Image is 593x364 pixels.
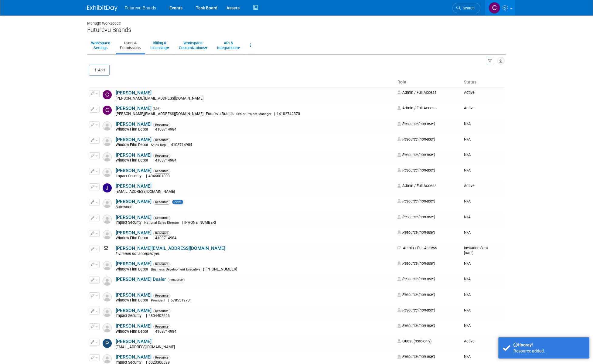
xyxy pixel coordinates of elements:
[116,183,152,189] a: [PERSON_NAME]
[153,262,170,267] span: Resource
[147,314,172,318] span: 4804402696
[116,152,152,158] a: [PERSON_NAME]
[397,199,435,203] span: Resource (non-user)
[103,90,112,99] img: Carrie Basak
[464,121,470,126] span: N/A
[103,323,112,332] img: Resource
[182,220,183,225] span: |
[103,354,112,363] img: Resource
[397,152,435,157] span: Resource (non-user)
[154,158,178,162] span: 4103714984
[169,143,194,147] span: 4103714984
[464,137,470,141] span: N/A
[87,26,506,34] div: Futurevu Brands
[397,183,437,188] span: Admin / Full Access
[397,292,435,297] span: Resource (non-user)
[116,205,134,209] span: Safewood
[513,348,585,354] div: Resource added.
[168,298,169,302] span: |
[116,354,152,360] a: [PERSON_NAME]
[397,308,435,312] span: Resource (non-user)
[153,138,170,142] span: Resource
[153,107,161,111] span: (Me)
[397,323,435,328] span: Resource (non-user)
[144,221,179,225] span: National Sales Director
[103,121,112,131] img: Resource
[154,329,178,334] span: 4103714984
[116,189,394,194] div: [EMAIL_ADDRESS][DOMAIN_NAME]
[464,230,470,235] span: N/A
[147,174,172,178] span: 4046601003
[116,329,150,334] span: Window Film Depot
[213,38,244,53] a: API &Integrations
[397,277,435,281] span: Resource (non-user)
[183,220,218,225] span: [PHONE_NUMBER]
[116,106,152,111] a: [PERSON_NAME]
[103,339,112,348] img: Peter Stigi
[464,308,470,312] span: N/A
[116,323,152,329] a: [PERSON_NAME]
[204,267,239,271] span: [PHONE_NUMBER]
[87,38,114,53] a: WorkspaceSettings
[103,261,112,270] img: Resource
[153,200,170,204] span: Resource
[116,220,143,225] span: Impact Security
[116,236,150,240] span: Window Film Depot
[116,174,143,178] span: Impact Security
[151,267,200,271] span: Business Development Executive
[103,199,112,208] img: Resource
[513,342,585,348] div: Hooray!
[175,38,211,53] a: WorkspaceCustomizations
[153,329,154,334] span: |
[169,143,169,147] span: |
[452,3,480,13] a: Search
[168,278,185,282] span: Resource
[103,292,112,301] img: Resource
[116,230,152,236] a: [PERSON_NAME]
[169,298,194,302] span: 6785519731
[116,246,225,251] a: [PERSON_NAME][EMAIL_ADDRESS][DOMAIN_NAME]
[87,5,118,11] img: ExhibitDay
[153,309,170,313] span: Resource
[116,168,152,173] a: [PERSON_NAME]
[397,90,437,95] span: Admin / Full Access
[153,123,170,127] span: Resource
[397,354,435,359] span: Resource (non-user)
[116,308,152,313] a: [PERSON_NAME]
[103,168,112,177] img: Resource
[116,38,145,53] a: Users &Permissions
[153,216,170,220] span: Resource
[153,294,170,298] span: Resource
[464,183,474,188] span: Active
[153,355,170,360] span: Resource
[146,38,173,53] a: Billing &Licensing
[397,168,435,172] span: Resource (non-user)
[87,15,506,26] div: Manage Workspace
[89,65,110,76] button: Add
[103,277,112,286] img: Resource
[125,5,156,10] span: Futurevu Brands
[153,158,154,162] span: |
[146,174,147,178] span: |
[397,246,437,250] span: Admin / Full Access
[116,277,166,282] a: [PERSON_NAME] Dealer
[464,251,473,255] small: [DATE]
[116,137,152,142] a: [PERSON_NAME]
[151,143,166,147] span: Sales Rep
[397,106,437,110] span: Admin / Full Access
[116,90,152,96] a: [PERSON_NAME]
[103,215,112,224] img: Resource
[153,154,170,158] span: Resource
[103,183,112,192] img: Jake Gies
[461,77,504,87] th: Status
[464,106,474,110] span: Active
[151,298,165,302] span: President
[464,90,474,95] span: Active
[464,199,470,203] span: N/A
[116,261,152,267] a: [PERSON_NAME]
[204,112,235,116] span: Futurevu Brands
[397,137,435,141] span: Resource (non-user)
[395,77,461,87] th: Role
[203,112,204,116] span: |
[464,152,470,157] span: N/A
